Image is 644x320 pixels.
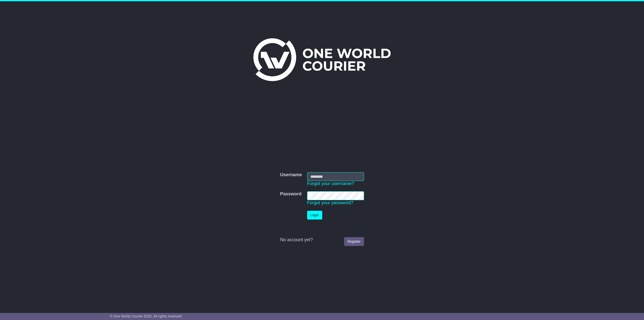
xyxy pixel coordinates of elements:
[280,172,302,178] label: Username
[253,38,391,81] img: One World
[280,237,364,243] div: No account yet?
[280,191,301,197] label: Password
[307,181,354,186] a: Forgot your username?
[307,200,353,205] a: Forgot your password?
[307,211,322,220] button: Login
[110,314,183,318] span: © One World Courier 2025. All rights reserved.
[344,237,364,246] a: Register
